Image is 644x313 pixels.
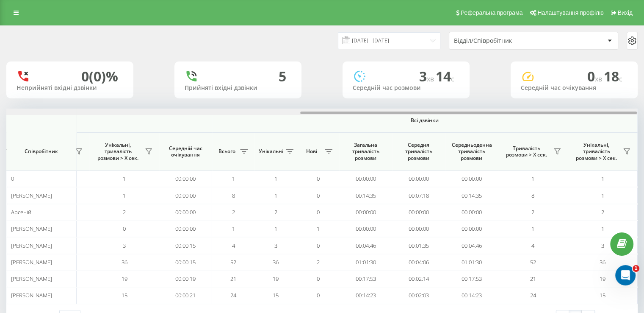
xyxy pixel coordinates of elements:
[81,68,118,84] div: 0 (0)%
[531,242,534,249] span: 4
[339,237,392,254] td: 00:04:46
[595,74,604,84] span: хв
[274,225,277,232] span: 1
[445,271,498,287] td: 00:17:53
[185,84,291,92] div: Прийняті вхідні дзвінки
[237,117,612,124] span: Всі дзвінки
[530,258,536,266] span: 52
[159,287,212,304] td: 00:00:21
[122,291,127,299] span: 15
[159,254,212,271] td: 00:00:15
[11,258,52,266] span: [PERSON_NAME]
[572,142,620,162] span: Унікальні, тривалість розмови > Х сек.
[339,221,392,237] td: 00:00:00
[159,221,212,237] td: 00:00:00
[274,208,277,216] span: 2
[618,9,633,16] span: Вихід
[339,287,392,304] td: 00:14:23
[600,291,605,299] span: 15
[339,170,392,187] td: 00:00:00
[123,208,126,216] span: 2
[159,170,212,187] td: 00:00:00
[11,291,52,299] span: [PERSON_NAME]
[123,225,126,232] span: 0
[445,187,498,204] td: 00:14:35
[445,237,498,254] td: 00:04:46
[531,225,534,232] span: 1
[445,254,498,271] td: 01:01:30
[398,142,439,162] span: Середня тривалість розмови
[339,254,392,271] td: 01:01:30
[232,242,235,249] span: 4
[353,84,459,92] div: Середній час розмови
[317,208,320,216] span: 0
[454,37,555,45] div: Відділ/Співробітник
[451,142,492,162] span: Середньоденна тривалість розмови
[600,258,605,266] span: 36
[601,225,604,232] span: 1
[615,265,636,285] iframe: Intercom live chat
[279,68,286,84] div: 5
[230,258,236,266] span: 52
[273,291,279,299] span: 15
[392,170,445,187] td: 00:00:00
[122,258,127,266] span: 36
[11,242,52,249] span: [PERSON_NAME]
[94,142,142,162] span: Унікальні, тривалість розмови > Х сек.
[11,175,14,182] span: 0
[123,175,126,182] span: 1
[619,74,622,84] span: c
[11,192,52,199] span: [PERSON_NAME]
[530,275,536,282] span: 21
[537,9,603,16] span: Налаштування профілю
[317,275,320,282] span: 0
[122,275,127,282] span: 19
[14,148,69,155] span: Співробітник
[601,175,604,182] span: 1
[436,67,454,85] span: 14
[530,291,536,299] span: 24
[274,175,277,182] span: 1
[159,237,212,254] td: 00:00:15
[531,208,534,216] span: 2
[232,192,235,199] span: 8
[273,275,279,282] span: 19
[274,192,277,199] span: 1
[601,192,604,199] span: 1
[159,187,212,204] td: 00:00:00
[392,254,445,271] td: 00:04:06
[11,275,52,282] span: [PERSON_NAME]
[11,208,31,216] span: Арсеній
[17,84,123,92] div: Неприйняті вхідні дзвінки
[317,175,320,182] span: 0
[123,242,126,249] span: 3
[232,208,235,216] span: 2
[601,208,604,216] span: 2
[317,258,320,266] span: 2
[230,291,236,299] span: 24
[392,237,445,254] td: 00:01:35
[232,175,235,182] span: 1
[445,287,498,304] td: 00:14:23
[392,287,445,304] td: 00:02:03
[445,170,498,187] td: 00:00:00
[451,74,454,84] span: c
[123,192,126,199] span: 1
[587,67,604,85] span: 0
[216,148,238,155] span: Всього
[445,204,498,221] td: 00:00:00
[259,148,283,155] span: Унікальні
[345,142,386,162] span: Загальна тривалість розмови
[531,175,534,182] span: 1
[301,148,322,155] span: Нові
[317,192,320,199] span: 0
[427,74,436,84] span: хв
[633,265,639,272] span: 1
[339,187,392,204] td: 00:14:35
[317,225,320,232] span: 1
[392,204,445,221] td: 00:00:00
[600,275,605,282] span: 19
[230,275,236,282] span: 21
[392,187,445,204] td: 00:07:18
[392,271,445,287] td: 00:02:14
